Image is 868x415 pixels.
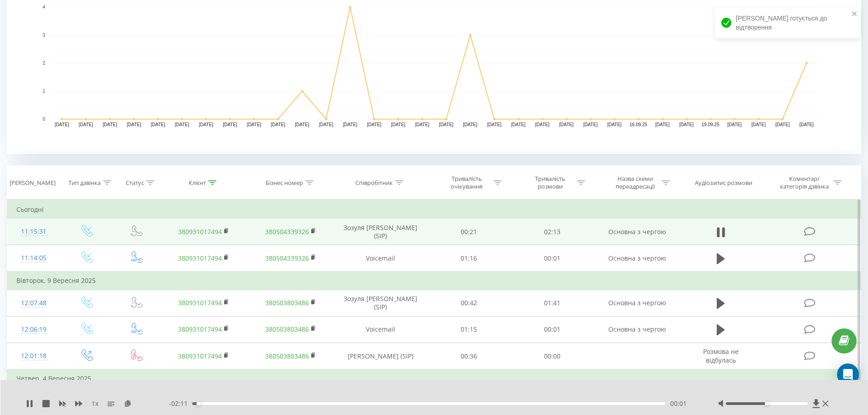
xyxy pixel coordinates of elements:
[178,227,222,236] a: 380931017494
[16,223,51,241] div: 11:15:31
[265,254,309,262] a: 380504339326
[487,122,502,127] text: [DATE]
[343,122,358,127] text: [DATE]
[594,316,680,343] td: Основна з чергою
[702,122,719,127] text: 19.09.25
[535,122,550,127] text: [DATE]
[415,122,430,127] text: [DATE]
[295,122,309,127] text: [DATE]
[630,122,647,127] text: 16.09.25
[611,175,659,190] div: Назва схеми переадресації
[42,5,45,10] text: 4
[703,347,739,364] span: Розмова не відбулась
[511,343,594,370] td: 00:00
[175,122,190,127] text: [DATE]
[511,316,594,343] td: 00:01
[511,219,594,245] td: 02:13
[178,254,222,262] a: 380931017494
[427,316,511,343] td: 01:15
[7,369,861,388] td: Четвер, 4 Вересня 2025
[427,290,511,316] td: 00:42
[511,245,594,272] td: 00:01
[92,399,98,408] span: 1 x
[594,219,680,245] td: Основна з чергою
[607,122,622,127] text: [DATE]
[247,122,262,127] text: [DATE]
[42,117,45,122] text: 0
[79,122,93,127] text: [DATE]
[271,122,286,127] text: [DATE]
[776,122,790,127] text: [DATE]
[655,122,670,127] text: [DATE]
[427,219,511,245] td: 00:21
[127,122,141,127] text: [DATE]
[427,343,511,370] td: 00:36
[42,33,45,38] text: 3
[42,89,45,94] text: 1
[68,179,101,187] div: Тип дзвінка
[511,122,526,127] text: [DATE]
[10,179,56,187] div: [PERSON_NAME]
[594,290,680,316] td: Основна з чергою
[169,399,192,408] span: - 02:11
[16,347,51,365] div: 12:01:18
[265,325,309,333] a: 380503803486
[751,122,766,127] text: [DATE]
[16,294,51,312] div: 12:07:48
[594,245,680,272] td: Основна з чергою
[837,364,859,385] div: Open Intercom Messenger
[799,122,814,127] text: [DATE]
[178,298,222,307] a: 380931017494
[463,122,478,127] text: [DATE]
[16,249,51,267] div: 11:14:05
[559,122,574,127] text: [DATE]
[103,122,118,127] text: [DATE]
[196,402,200,405] div: Accessibility label
[178,352,222,360] a: 380931017494
[223,122,237,127] text: [DATE]
[334,343,427,370] td: [PERSON_NAME] (SIP)
[265,298,309,307] a: 380503803486
[427,245,511,272] td: 01:16
[266,179,303,187] div: Бізнес номер
[265,227,309,236] a: 380504339326
[7,272,861,290] td: Вівторок, 9 Вересня 2025
[42,61,45,66] text: 2
[511,290,594,316] td: 01:41
[334,245,427,272] td: Voicemail
[442,175,491,190] div: Тривалість очікування
[199,122,213,127] text: [DATE]
[334,316,427,343] td: Voicemail
[151,122,165,127] text: [DATE]
[391,122,406,127] text: [DATE]
[715,7,861,38] div: [PERSON_NAME] готується до відтворення
[852,10,858,19] button: close
[178,325,222,333] a: 380931017494
[334,219,427,245] td: Зозуля [PERSON_NAME] (SIP)
[265,352,309,360] a: 380503803486
[16,321,51,338] div: 12:06:19
[319,122,334,127] text: [DATE]
[355,179,393,187] div: Співробітник
[7,200,861,219] td: Сьогодні
[583,122,598,127] text: [DATE]
[778,175,831,190] div: Коментар/категорія дзвінка
[526,175,575,190] div: Тривалість розмови
[189,179,206,187] div: Клієнт
[439,122,454,127] text: [DATE]
[670,399,687,408] span: 00:01
[679,122,694,127] text: [DATE]
[55,122,69,127] text: [DATE]
[727,122,742,127] text: [DATE]
[695,179,752,187] div: Аудіозапис розмови
[367,122,381,127] text: [DATE]
[334,290,427,316] td: Зозуля [PERSON_NAME] (SIP)
[765,402,769,405] div: Accessibility label
[126,179,144,187] div: Статус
